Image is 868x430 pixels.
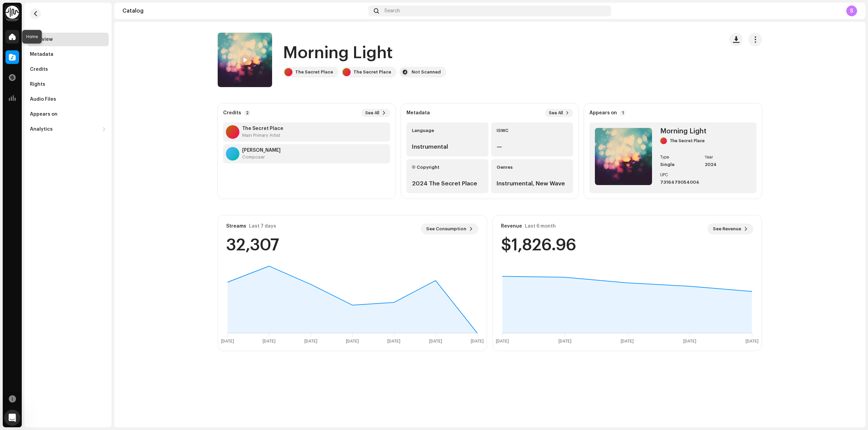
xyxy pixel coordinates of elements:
[660,128,744,135] div: Morning Light
[33,3,57,9] h1: Operator
[27,107,109,121] re-m-nav-item: Appears on
[27,63,109,76] re-m-nav-item: Credits
[263,339,276,344] text: [DATE]
[412,180,483,188] div: 2024 The Secret Place
[412,128,483,133] div: Language
[32,223,38,228] button: Gif-väljare
[119,3,132,15] div: Stäng
[412,165,483,170] div: Ⓟ Copyright
[221,339,234,344] text: [DATE]
[429,339,442,344] text: [DATE]
[549,110,563,116] span: See All
[242,154,281,160] div: Composer
[406,110,430,116] strong: Metadata
[5,159,131,193] div: Liane säger…
[660,155,699,159] div: Type
[497,143,568,151] div: —
[30,112,57,117] div: Appears on
[4,410,20,426] iframe: Intercom live chat
[244,110,251,116] p-badge: 2
[497,165,568,170] div: Genres
[660,162,699,167] div: Single
[21,223,27,228] button: Emoji-väljare
[497,128,568,133] div: ISWC
[27,122,109,136] re-m-nav-dropdown: Analytics
[33,9,96,15] p: Teamet kan också hjälpa dig
[497,180,568,188] div: Instrumental, New Wave
[5,5,19,19] img: 0f74c21f-6d1c-4dbc-9196-dbddad53419e
[79,193,131,208] div: Perfect, thanks :)
[707,224,753,234] button: See Revenue
[471,339,484,344] text: [DATE]
[558,339,571,344] text: [DATE]
[746,339,758,344] text: [DATE]
[11,163,106,183] div: Ah yes, sorry! I've just bumped that to the top of the pile so that will be pitched either [DATE]...
[595,128,652,185] img: c7f3bb47-26a1-41c3-b91d-eaa98ddfd97c
[525,224,556,229] div: Last 6 month
[713,222,741,236] span: See Revenue
[218,33,272,87] img: c7f3bb47-26a1-41c3-b91d-eaa98ddfd97c
[30,67,48,72] div: Credits
[683,339,696,344] text: [DATE]
[242,133,283,138] div: Main Primary Artist
[5,119,131,159] div: Simon säger…
[30,37,53,42] div: Overview
[660,173,699,177] div: UPC
[242,126,283,131] strong: The Secret Place
[496,339,509,344] text: [DATE]
[5,32,112,113] div: Ah, I can now see that my team pitched 'Peace, Be Still' [DATE] on Spotify and Amazon, and Apple ...
[387,339,400,344] text: [DATE]
[346,339,359,344] text: [DATE]
[30,97,56,102] div: Audio Files
[27,33,109,46] re-m-nav-item: Overview
[242,148,281,153] strong: Simon Wester
[43,223,49,228] button: Start recording
[412,143,483,151] div: Instrumental
[84,197,125,203] div: Perfect, thanks :)
[421,224,479,234] button: See Consumption
[589,110,617,116] strong: Appears on
[4,3,17,16] button: go back
[117,220,128,231] button: Skriv ett meddelande…
[304,339,317,344] text: [DATE]
[545,109,573,117] button: See All
[24,119,131,153] div: Sounds great, thanks! I was also thinking about the other track I mentioned, Harbour (UPC: 731648...
[426,222,466,236] span: See Consumption
[19,4,30,15] img: Profile image for Operator
[660,180,699,185] div: 7316479054004
[27,78,109,91] re-m-nav-item: Rights
[705,162,744,167] div: 2024
[5,32,131,119] div: Liane säger…
[5,159,112,187] div: Ah yes, sorry! I've just bumped that to the top of the pile so that will be pitched either [DATE]...
[30,123,125,149] div: Sounds great, thanks! I was also thinking about the other track I mentioned, Harbour (UPC: 731648...
[283,42,393,64] h1: Morning Light
[106,3,119,16] button: Hem
[353,69,391,75] div: The Secret Place
[384,8,400,14] span: Search
[621,339,634,344] text: [DATE]
[122,8,366,14] div: Catalog
[620,110,626,116] p-badge: 1
[361,109,390,117] button: See All
[6,209,130,220] textarea: Meddelande...
[11,36,106,109] div: Ah, I can now see that my team pitched 'Peace, Be Still' [DATE] on Spotify and Amazon, and Apple ...
[295,69,333,75] div: The Secret Place
[412,69,441,75] div: Not Scanned
[226,224,246,229] div: Streams
[5,193,131,213] div: Simon säger…
[365,110,379,116] span: See All
[249,224,276,229] div: Last 7 days
[27,48,109,61] re-m-nav-item: Metadata
[705,155,744,159] div: Year
[30,127,53,132] div: Analytics
[846,5,857,16] div: S
[11,223,16,228] button: Ladda upp bilaga
[223,110,241,116] strong: Credits
[501,224,522,229] div: Revenue
[30,52,53,57] div: Metadata
[27,93,109,106] re-m-nav-item: Audio Files
[670,138,705,144] div: The Secret Place
[30,82,45,87] div: Rights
